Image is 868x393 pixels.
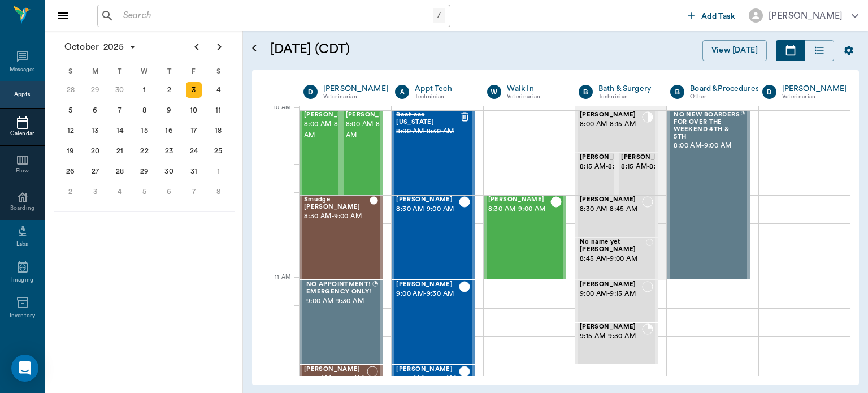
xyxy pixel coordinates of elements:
div: Veterinarian [782,92,847,102]
div: Thursday, October 9, 2025 [161,102,177,118]
a: Walk In [507,83,562,94]
div: CHECKED_IN, 8:15 AM - 8:30 AM [575,153,617,195]
div: CHECKED_OUT, 8:00 AM - 8:30 AM [341,110,383,195]
div: CANCELED, 8:00 AM - 8:30 AM [392,110,474,195]
button: View [DATE] [702,40,767,61]
div: CHECKED_OUT, 9:00 AM - 9:30 AM [392,280,474,365]
span: [PERSON_NAME] [488,196,550,204]
div: Labs [16,240,28,249]
div: / [433,8,445,23]
div: Thursday, October 2, 2025 [161,82,177,98]
div: D [762,85,776,99]
div: Sunday, September 28, 2025 [63,82,79,98]
div: S [58,63,83,80]
div: Monday, October 6, 2025 [87,102,103,118]
span: [PERSON_NAME] [304,111,361,119]
button: [PERSON_NAME] [740,5,867,26]
span: No name yet [PERSON_NAME] [580,239,646,253]
span: 9:30 AM - 10:00 AM [304,373,367,385]
div: B [579,85,593,99]
div: Veterinarian [507,92,562,102]
span: [PERSON_NAME] [396,196,458,204]
span: [PERSON_NAME] [346,111,402,119]
span: 9:00 AM - 9:15 AM [580,288,642,300]
div: Thursday, October 23, 2025 [161,143,177,159]
div: Saturday, October 25, 2025 [210,143,226,159]
a: Board &Procedures [690,83,759,94]
div: BOOKED, 9:15 AM - 9:30 AM [575,322,658,365]
div: Inventory [10,312,35,320]
div: 10 AM [261,102,290,130]
div: 11 AM [261,271,290,300]
button: Open calendar [248,27,261,70]
span: [PERSON_NAME] [580,196,642,204]
input: Search [119,8,433,24]
div: Wednesday, October 1, 2025 [137,82,153,98]
div: Sunday, October 26, 2025 [63,163,79,179]
div: CHECKED_IN, 8:00 AM - 8:15 AM [575,110,658,153]
div: S [206,63,231,80]
div: Imaging [11,276,33,284]
span: 8:30 AM - 9:00 AM [304,211,370,222]
span: 9:30 AM - 10:00 AM [396,373,458,385]
div: Sunday, October 5, 2025 [63,102,79,118]
div: Monday, September 29, 2025 [87,82,103,98]
div: Tuesday, October 14, 2025 [112,123,128,139]
div: W [132,63,157,80]
span: 8:00 AM - 9:00 AM [674,140,741,152]
div: Monday, October 27, 2025 [87,163,103,179]
span: Smudge [PERSON_NAME] [304,196,370,211]
div: NOT_CONFIRMED, 8:30 AM - 8:45 AM [575,195,658,237]
span: [PERSON_NAME] [396,281,458,288]
div: Monday, October 20, 2025 [87,143,103,159]
div: Technician [598,92,653,102]
div: CHECKED_OUT, 8:30 AM - 9:00 AM [484,195,566,280]
div: Technician [415,92,470,102]
span: 8:00 AM - 8:30 AM [304,119,361,141]
span: NO NEW BOARDERS FOR OVER THE WEEKEND 4TH & 5TH [674,111,741,140]
div: NOT_CONFIRMED, 8:45 AM - 9:00 AM [575,237,658,280]
div: [PERSON_NAME] [769,9,843,23]
div: Sunday, October 12, 2025 [63,123,79,139]
div: CHECKED_OUT, 8:30 AM - 9:00 AM [300,195,383,280]
div: Monday, October 13, 2025 [87,123,103,139]
a: [PERSON_NAME] [323,83,388,94]
span: [PERSON_NAME] [621,154,678,161]
div: W [487,85,501,99]
a: [PERSON_NAME] [782,83,847,94]
div: Saturday, October 18, 2025 [210,123,226,139]
div: Friday, October 31, 2025 [186,163,202,179]
div: M [83,63,108,80]
div: Appts [14,90,30,99]
div: Tuesday, September 30, 2025 [112,82,128,98]
div: Monday, November 3, 2025 [87,184,103,200]
div: Tuesday, October 28, 2025 [112,163,128,179]
span: 8:45 AM - 9:00 AM [580,253,646,265]
span: Boot-cee [US_STATE] [396,111,459,126]
div: Wednesday, October 8, 2025 [137,102,153,118]
span: 8:15 AM - 8:30 AM [580,161,636,172]
span: 8:00 AM - 8:30 AM [346,119,402,141]
div: T [107,63,132,80]
span: October [62,39,101,55]
div: BOOKED, 9:00 AM - 9:30 AM [300,280,383,365]
div: Tuesday, November 4, 2025 [112,184,128,200]
a: Bath & Surgery [598,83,653,94]
div: Friday, October 10, 2025 [186,102,202,118]
span: 2025 [101,39,126,55]
div: Saturday, October 11, 2025 [210,102,226,118]
span: [PERSON_NAME] [580,154,636,161]
div: Wednesday, November 5, 2025 [137,184,153,200]
div: Wednesday, October 29, 2025 [137,163,153,179]
div: Open Intercom Messenger [11,355,38,382]
div: Friday, November 7, 2025 [186,184,202,200]
div: Friday, October 24, 2025 [186,143,202,159]
div: BOOKED, 8:00 AM - 9:00 AM [667,110,749,280]
button: Add Task [683,5,740,26]
div: F [181,63,206,80]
